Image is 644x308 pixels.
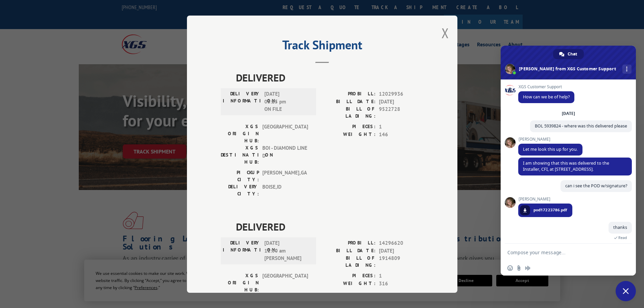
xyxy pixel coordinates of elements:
[379,255,424,269] span: 1914809
[379,105,424,120] span: 9522728
[262,123,308,144] span: [GEOGRAPHIC_DATA]
[223,239,261,262] label: DELIVERY INFORMATION:
[262,144,308,166] span: BOI - DIAMOND LINE D
[221,40,424,53] h2: Track Shipment
[223,90,261,113] label: DELIVERY INFORMATION:
[379,280,424,287] span: 316
[262,183,308,197] span: BOISE , ID
[262,169,308,183] span: [PERSON_NAME] , GA
[322,90,376,98] label: PROBILL:
[533,207,567,213] span: pod17223786.pdf
[523,94,570,100] span: How can we be of help?
[221,272,259,293] label: XGS ORIGIN HUB:
[379,247,424,255] span: [DATE]
[523,146,578,152] span: Let me look this up for you.
[236,219,424,234] span: DELIVERED
[262,272,308,293] span: [GEOGRAPHIC_DATA]
[568,49,577,59] span: Chat
[379,131,424,138] span: 146
[379,90,424,98] span: 12029936
[618,235,627,240] span: Read
[553,49,584,59] a: Chat
[535,123,627,129] span: BOL 5939824 - where was this delivered please
[507,265,513,271] span: Insert an emoji
[379,98,424,105] span: [DATE]
[442,24,449,42] button: Close modal
[264,90,310,113] span: [DATE] 03:25 pm ON FILE
[221,183,259,197] label: DELIVERY CITY:
[322,123,376,131] label: PIECES:
[616,281,636,301] a: Close chat
[221,169,259,183] label: PICKUP CITY:
[264,239,310,262] span: [DATE] 11:00 am [PERSON_NAME]
[221,144,259,166] label: XGS DESTINATION HUB:
[322,280,376,287] label: WEIGHT:
[516,265,522,271] span: Send a file
[322,255,376,269] label: BILL OF LADING:
[562,112,575,116] div: [DATE]
[379,123,424,131] span: 1
[322,272,376,280] label: PIECES:
[379,239,424,247] span: 14296620
[379,272,424,280] span: 1
[613,224,627,230] span: thanks
[322,105,376,120] label: BILL OF LADING:
[525,265,530,271] span: Audio message
[565,183,627,189] span: can i see the POD w/signature?
[322,131,376,138] label: WEIGHT:
[518,197,572,202] span: [PERSON_NAME]
[236,70,424,85] span: DELIVERED
[523,160,609,172] span: I am showing that this was delivered to the Installer, CFI, at [STREET_ADDRESS].
[221,123,259,144] label: XGS ORIGIN HUB:
[518,137,582,142] span: [PERSON_NAME]
[518,85,574,89] span: XGS Customer Support
[322,239,376,247] label: PROBILL:
[322,247,376,255] label: BILL DATE:
[507,244,616,261] textarea: Compose your message...
[322,98,376,105] label: BILL DATE:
